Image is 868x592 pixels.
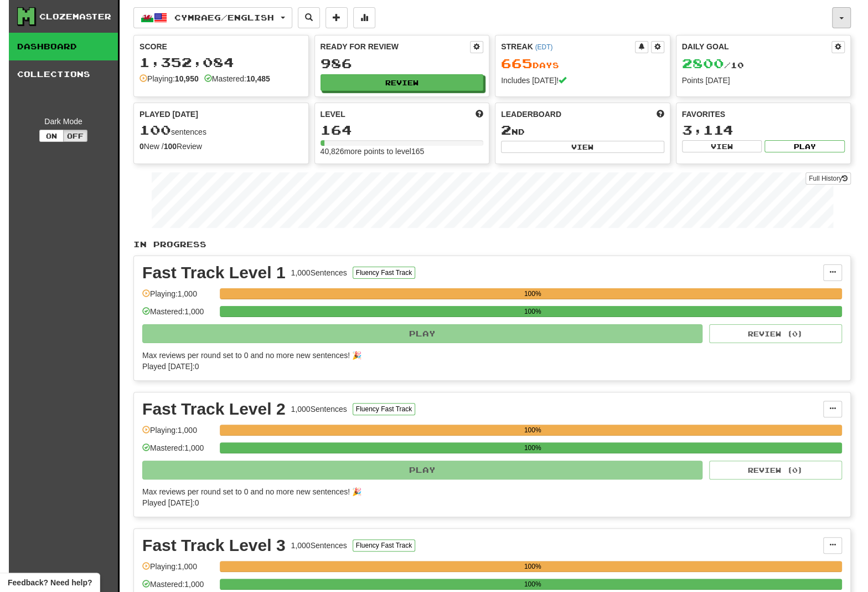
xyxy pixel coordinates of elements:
div: 3,114 [682,123,845,137]
div: Playing: [139,73,199,84]
span: Cymraeg / English [174,13,274,22]
div: 1,352,084 [139,55,303,69]
span: 2800 [682,55,724,71]
button: Off [63,130,87,142]
div: 1,000 Sentences [291,267,347,278]
div: Ready for Review [321,41,471,52]
button: Fluency Fast Track [353,267,415,279]
button: Play [142,461,702,479]
div: Mastered: [204,73,270,84]
div: Clozemaster [39,11,111,22]
a: Dashboard [9,33,118,60]
div: Playing: 1,000 [142,288,214,307]
div: 40,826 more points to level 165 [321,146,484,157]
div: Mastered: 1,000 [142,306,214,324]
div: Dark Mode [17,116,110,127]
span: Played [DATE]: 0 [142,362,199,371]
button: Search sentences [298,7,320,28]
strong: 100 [164,142,177,151]
span: This week in points, UTC [657,109,664,120]
span: 2 [501,122,512,137]
div: 100% [223,425,842,436]
div: Fast Track Level 1 [142,264,286,281]
a: (EDT) [535,43,552,51]
strong: 0 [139,142,144,151]
div: Fast Track Level 3 [142,537,286,554]
div: Max reviews per round set to 0 and no more new sentences! 🎉 [142,486,835,497]
div: Includes [DATE]! [501,75,664,86]
span: 100 [139,122,171,137]
span: Played [DATE] [139,109,198,120]
div: nd [501,123,664,137]
div: 164 [321,123,484,137]
div: Mastered: 1,000 [142,442,214,461]
button: Cymraeg/English [133,7,292,28]
div: 1,000 Sentences [291,404,347,415]
strong: 10,485 [246,74,270,83]
span: / 10 [682,60,744,70]
span: Score more points to level up [476,109,483,120]
div: Day s [501,57,664,71]
span: Played [DATE]: 0 [142,498,199,507]
div: 100% [223,579,842,590]
a: Full History [805,172,851,185]
button: Fluency Fast Track [353,403,415,415]
button: View [501,141,664,153]
div: Daily Goal [682,41,832,53]
div: 100% [223,288,842,299]
button: Add sentence to collection [325,7,348,28]
button: Review [321,74,484,91]
div: New / Review [139,141,303,152]
button: Review (0) [709,324,842,343]
div: Streak [501,41,635,52]
div: Favorites [682,109,845,120]
span: 665 [501,55,533,71]
div: 986 [321,57,484,70]
div: 100% [223,561,842,572]
span: Leaderboard [501,109,561,120]
span: Level [321,109,345,120]
div: 100% [223,306,842,317]
button: More stats [353,7,375,28]
div: 100% [223,442,842,453]
div: 1,000 Sentences [291,540,347,551]
div: Score [139,41,303,52]
div: Points [DATE] [682,75,845,86]
button: Play [764,140,845,152]
button: View [682,140,762,152]
div: sentences [139,123,303,137]
div: Fast Track Level 2 [142,401,286,417]
span: Open feedback widget [8,577,92,588]
button: Review (0) [709,461,842,479]
a: Collections [9,60,118,88]
button: On [39,130,64,142]
button: Play [142,324,702,343]
p: In Progress [133,239,851,250]
button: Fluency Fast Track [353,539,415,552]
div: Playing: 1,000 [142,561,214,579]
div: Max reviews per round set to 0 and no more new sentences! 🎉 [142,350,835,361]
div: Playing: 1,000 [142,425,214,443]
strong: 10,950 [175,74,199,83]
